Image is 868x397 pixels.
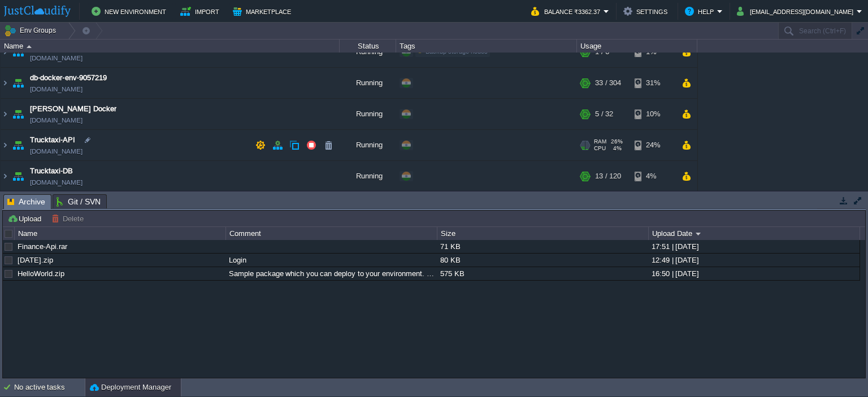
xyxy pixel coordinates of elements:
div: No active tasks [14,378,85,396]
img: AMDAwAAAACH5BAEAAAAALAAAAAABAAEAAAICRAEAOw== [1,99,10,129]
img: AMDAwAAAACH5BAEAAAAALAAAAAABAAEAAAICRAEAOw== [10,68,26,98]
div: Upload Date [649,227,860,240]
button: Env Groups [4,23,60,38]
div: 4% [635,161,671,191]
div: Usage [578,40,697,53]
img: AMDAwAAAACH5BAEAAAAALAAAAAABAAEAAAICRAEAOw== [1,161,10,191]
img: AMDAwAAAACH5BAEAAAAALAAAAAABAAEAAAICRAEAOw== [27,45,32,48]
button: Balance ₹3362.37 [531,5,604,18]
img: AMDAwAAAACH5BAEAAAAALAAAAAABAAEAAAICRAEAOw== [10,99,26,129]
a: [DATE].zip [18,256,53,264]
img: AMDAwAAAACH5BAEAAAAALAAAAAABAAEAAAICRAEAOw== [1,130,10,160]
a: HelloWorld.zip [18,269,64,278]
button: [EMAIL_ADDRESS][DOMAIN_NAME] [737,5,857,18]
div: Name [15,227,225,240]
a: [PERSON_NAME] Docker [30,103,116,115]
span: Git / SVN [57,195,101,208]
div: Sample package which you can deploy to your environment. Feel free to delete and upload a package... [226,267,436,280]
button: Help [685,5,717,18]
span: [DOMAIN_NAME] [30,177,83,188]
span: [DOMAIN_NAME] [30,53,83,64]
div: 13 / 120 [595,161,621,191]
a: Finance-Api.rar [18,242,67,251]
span: RAM [594,138,606,145]
span: 26% [611,138,623,145]
div: Status [340,40,396,53]
div: 10% [635,99,671,129]
span: 4% [610,145,622,152]
div: 24% [635,130,671,160]
div: Comment [227,227,437,240]
a: Trucktaxi-DB [30,165,73,177]
div: Tags [397,40,576,53]
img: JustCloudify [4,6,71,17]
a: db-docker-env-9057219 [30,72,107,84]
button: Settings [623,5,671,18]
div: Name [1,40,339,53]
button: Upload [7,213,45,224]
button: Delete [51,213,87,224]
a: [DOMAIN_NAME] [30,115,83,126]
div: 575 KB [437,267,648,280]
img: AMDAwAAAACH5BAEAAAAALAAAAAABAAEAAAICRAEAOw== [10,161,26,191]
button: Marketplace [233,5,294,18]
div: Running [340,68,396,98]
span: Archive [7,195,45,209]
div: Login [226,254,436,267]
div: 17:51 | [DATE] [649,240,859,253]
div: Running [340,130,396,160]
div: 71 KB [437,240,648,253]
div: 33 / 304 [595,68,621,98]
a: Trucktaxi-API [30,134,75,146]
div: 80 KB [437,254,648,267]
button: Deployment Manager [90,382,171,393]
div: Running [340,99,396,129]
span: [DOMAIN_NAME] [30,146,83,157]
div: 16:50 | [DATE] [649,267,859,280]
div: 5 / 32 [595,99,613,129]
div: Size [438,227,648,240]
div: 31% [635,68,671,98]
button: New Environment [92,5,170,18]
span: CPU [594,145,606,152]
img: AMDAwAAAACH5BAEAAAAALAAAAAABAAEAAAICRAEAOw== [10,130,26,160]
img: AMDAwAAAACH5BAEAAAAALAAAAAABAAEAAAICRAEAOw== [1,68,10,98]
div: Running [340,161,396,191]
div: 12:49 | [DATE] [649,254,859,267]
span: [DOMAIN_NAME] [30,84,83,95]
button: Import [180,5,223,18]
